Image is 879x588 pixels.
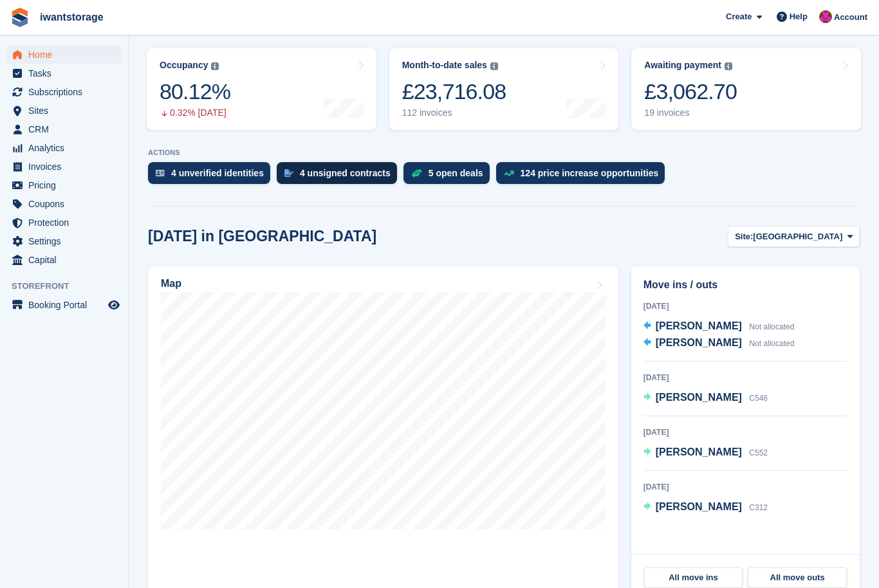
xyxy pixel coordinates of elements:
[389,48,619,130] a: Month-to-date sales £23,716.08 112 invoices
[148,162,277,190] a: 4 unverified identities
[749,448,768,457] span: C552
[643,300,847,312] div: [DATE]
[402,60,487,71] div: Month-to-date sales
[35,6,109,28] a: iwantstorage
[403,162,496,190] a: 5 open deals
[6,139,122,157] a: menu
[644,78,737,105] div: £3,062.70
[521,168,659,178] div: 124 price increase opportunities
[402,78,506,105] div: £23,716.08
[749,394,768,403] span: C546
[726,10,752,23] span: Create
[6,64,122,82] a: menu
[171,168,264,178] div: 4 unverified identities
[284,169,293,177] img: contract_signature_icon-13c848040528278c33f63329250d36e43548de30e8caae1d1a13099fd9432cc5.svg
[28,139,106,157] span: Analytics
[749,339,794,348] span: Not allocated
[6,102,122,120] a: menu
[277,162,403,190] a: 4 unsigned contracts
[300,168,391,178] div: 4 unsigned contracts
[504,170,514,176] img: price_increase_opportunities-93ffe204e8149a01c8c9dc8f82e8f89637d9d84a8eef4429ea346261dce0b2c0.svg
[725,62,732,70] img: icon-info-grey-7440780725fd019a000dd9b08b2336e03edf1995a4989e88bcd33f0948082b44.svg
[160,78,230,105] div: 80.12%
[753,230,842,243] span: [GEOGRAPHIC_DATA]
[643,277,847,293] h2: Move ins / outs
[6,46,122,64] a: menu
[28,46,106,64] span: Home
[643,445,768,461] a: [PERSON_NAME] C552
[28,296,106,314] span: Booking Portal
[28,120,106,138] span: CRM
[656,446,742,457] span: [PERSON_NAME]
[643,318,795,335] a: [PERSON_NAME] Not allocated
[656,501,742,512] span: [PERSON_NAME]
[834,11,867,24] span: Account
[643,372,847,383] div: [DATE]
[148,228,376,245] h2: [DATE] in [GEOGRAPHIC_DATA]
[148,149,860,157] p: ACTIONS
[28,64,106,82] span: Tasks
[656,337,742,348] span: [PERSON_NAME]
[160,107,230,118] div: 0.32% [DATE]
[28,83,106,101] span: Subscriptions
[28,102,106,120] span: Sites
[819,10,832,23] img: Jonathan
[147,48,376,130] a: Occupancy 80.12% 0.32% [DATE]
[429,168,483,178] div: 5 open deals
[6,195,122,213] a: menu
[496,162,672,190] a: 124 price increase opportunities
[6,158,122,176] a: menu
[6,232,122,250] a: menu
[106,297,122,313] a: Preview store
[28,176,106,194] span: Pricing
[656,392,742,403] span: [PERSON_NAME]
[643,427,847,438] div: [DATE]
[749,322,794,331] span: Not allocated
[644,60,721,71] div: Awaiting payment
[156,169,165,177] img: verify_identity-adf6edd0f0f0b5bbfe63781bf79b02c33cf7c696d77639b501bdc392416b5a36.svg
[402,107,506,118] div: 112 invoices
[656,320,742,331] span: [PERSON_NAME]
[10,8,30,27] img: stora-icon-8386f47178a22dfd0bd8f6a31ec36ba5ce8667c1dd55bd0f319d3a0aa187defe.svg
[6,120,122,138] a: menu
[411,169,422,178] img: deal-1b604bf984904fb50ccaf53a9ad4b4a5d6e5aea283cecdc64d6e3604feb123c2.svg
[490,62,498,70] img: icon-info-grey-7440780725fd019a000dd9b08b2336e03edf1995a4989e88bcd33f0948082b44.svg
[748,567,847,588] a: All move outs
[160,60,208,71] div: Occupancy
[643,499,768,516] a: [PERSON_NAME] C312
[6,214,122,232] a: menu
[161,278,181,289] h2: Map
[643,335,795,352] a: [PERSON_NAME] Not allocated
[728,226,860,247] button: Site: [GEOGRAPHIC_DATA]
[28,195,106,213] span: Coupons
[735,230,753,243] span: Site:
[28,251,106,269] span: Capital
[643,390,768,407] a: [PERSON_NAME] C546
[6,296,122,314] a: menu
[6,176,122,194] a: menu
[749,503,768,512] span: C312
[28,214,106,232] span: Protection
[631,48,861,130] a: Awaiting payment £3,062.70 19 invoices
[6,83,122,101] a: menu
[28,232,106,250] span: Settings
[6,251,122,269] a: menu
[12,280,128,293] span: Storefront
[211,62,219,70] img: icon-info-grey-7440780725fd019a000dd9b08b2336e03edf1995a4989e88bcd33f0948082b44.svg
[644,107,737,118] div: 19 invoices
[28,158,106,176] span: Invoices
[790,10,808,23] span: Help
[643,481,847,493] div: [DATE]
[644,567,743,588] a: All move ins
